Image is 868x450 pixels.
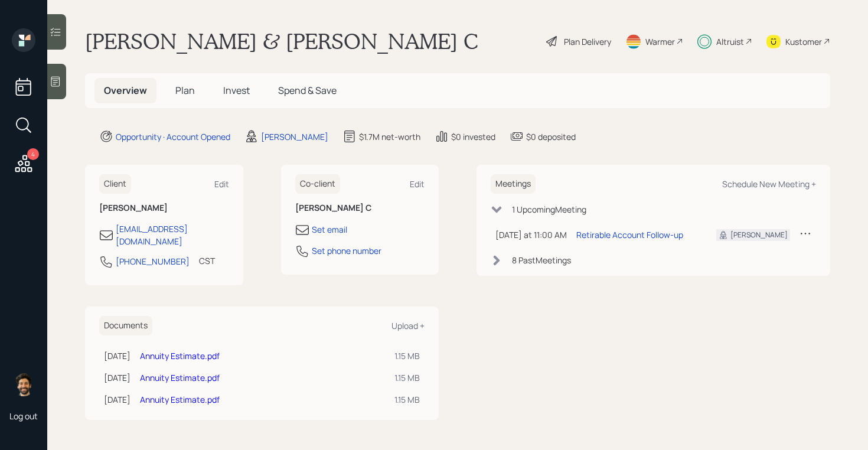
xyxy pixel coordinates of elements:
[104,371,130,384] div: [DATE]
[278,84,337,97] span: Spend & Save
[716,35,744,48] div: Altruist
[394,350,420,362] div: 1.15 MB
[199,255,215,267] div: CST
[576,229,683,241] div: Retirable Account Follow-up
[312,223,347,236] div: Set email
[99,203,229,213] h6: [PERSON_NAME]
[295,174,340,194] h6: Co-client
[116,255,190,268] div: [PHONE_NUMBER]
[214,178,229,190] div: Edit
[116,223,229,247] div: [EMAIL_ADDRESS][DOMAIN_NAME]
[175,84,195,97] span: Plan
[512,203,586,216] div: 1 Upcoming Meeting
[27,148,39,160] div: 4
[85,28,478,54] h1: [PERSON_NAME] & [PERSON_NAME] C
[295,203,425,213] h6: [PERSON_NAME] C
[104,84,147,97] span: Overview
[410,178,425,190] div: Edit
[140,394,220,405] a: Annuity Estimate.pdf
[495,229,567,241] div: [DATE] at 11:00 AM
[140,372,220,383] a: Annuity Estimate.pdf
[645,35,675,48] div: Warmer
[491,174,536,194] h6: Meetings
[391,320,425,331] div: Upload +
[394,371,420,384] div: 1.15 MB
[116,131,230,143] div: Opportunity · Account Opened
[359,131,420,143] div: $1.7M net-worth
[104,350,130,362] div: [DATE]
[312,244,381,257] div: Set phone number
[451,131,495,143] div: $0 invested
[104,393,130,406] div: [DATE]
[140,350,220,361] a: Annuity Estimate.pdf
[512,254,571,266] div: 8 Past Meeting s
[785,35,822,48] div: Kustomer
[261,131,328,143] div: [PERSON_NAME]
[564,35,611,48] div: Plan Delivery
[526,131,576,143] div: $0 deposited
[730,230,788,240] div: [PERSON_NAME]
[223,84,250,97] span: Invest
[722,178,816,190] div: Schedule New Meeting +
[394,393,420,406] div: 1.15 MB
[12,373,35,396] img: eric-schwartz-headshot.png
[99,174,131,194] h6: Client
[9,410,38,422] div: Log out
[99,316,152,335] h6: Documents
